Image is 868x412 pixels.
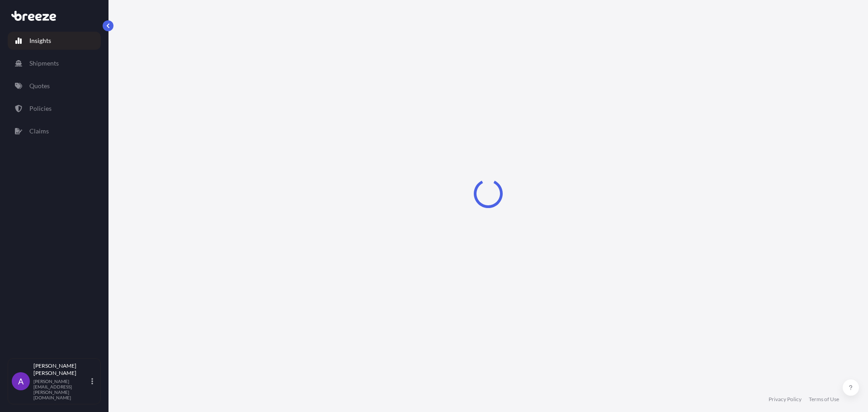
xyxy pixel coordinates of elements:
[33,362,90,377] p: [PERSON_NAME] [PERSON_NAME]
[29,127,49,136] p: Claims
[809,396,839,403] a: Terms of Use
[769,396,802,403] a: Privacy Policy
[8,77,101,95] a: Quotes
[29,104,52,113] p: Policies
[8,32,101,50] a: Insights
[29,36,51,45] p: Insights
[29,59,59,68] p: Shipments
[8,99,101,118] a: Policies
[8,54,101,72] a: Shipments
[18,377,24,386] span: A
[8,122,101,140] a: Claims
[29,81,50,90] p: Quotes
[33,379,90,400] p: [PERSON_NAME][EMAIL_ADDRESS][PERSON_NAME][DOMAIN_NAME]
